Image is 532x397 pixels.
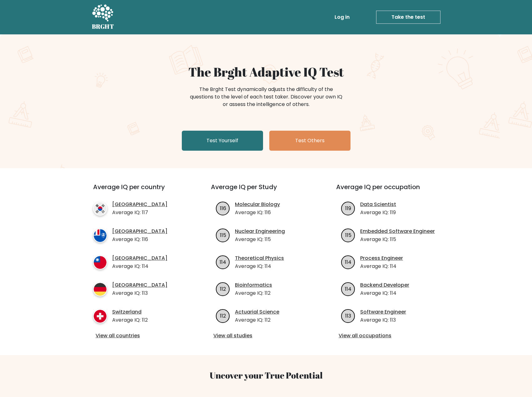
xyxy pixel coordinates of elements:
a: Backend Developer [360,281,409,289]
a: Test Yourself [182,131,263,151]
p: Average IQ: 112 [235,316,279,324]
a: [GEOGRAPHIC_DATA] [112,281,167,289]
h5: BRGHT [92,23,114,30]
text: 115 [345,231,351,239]
a: Actuarial Science [235,308,279,316]
img: country [93,309,107,323]
h3: Average IQ per occupation [336,183,446,198]
p: Average IQ: 113 [360,316,406,324]
h3: Average IQ per Study [211,183,321,198]
p: Average IQ: 116 [112,236,167,243]
img: country [93,282,107,296]
a: Log in [332,11,352,23]
a: View all studies [213,332,319,339]
a: Bioinformatics [235,281,272,289]
p: Average IQ: 114 [235,263,284,270]
a: View all countries [96,332,186,339]
img: country [93,202,107,216]
p: Average IQ: 115 [235,236,285,243]
a: Molecular Biology [235,201,280,208]
h1: The Brght Adaptive IQ Test [114,64,419,79]
text: 114 [220,258,226,265]
text: 113 [345,312,351,319]
div: The Brght Test dynamically adjusts the difficulty of the questions to the level of each test take... [188,86,344,108]
p: Average IQ: 116 [235,209,280,216]
a: Software Engineer [360,308,406,316]
a: Nuclear Engineering [235,228,285,235]
text: 112 [220,312,226,319]
p: Average IQ: 113 [112,289,167,297]
h3: Average IQ per country [93,183,188,198]
a: Process Engineer [360,254,403,262]
p: Average IQ: 114 [360,289,409,297]
p: Average IQ: 119 [360,209,396,216]
a: Test Others [269,131,351,151]
p: Average IQ: 114 [360,263,403,270]
a: [GEOGRAPHIC_DATA] [112,201,167,208]
a: Take the test [376,11,440,24]
a: [GEOGRAPHIC_DATA] [112,228,167,235]
a: BRGHT [92,3,114,32]
p: Average IQ: 112 [112,316,148,324]
img: country [93,255,107,269]
text: 114 [345,285,351,292]
p: Average IQ: 117 [112,209,167,216]
a: View all occupations [339,332,444,339]
text: 112 [220,285,226,292]
text: 115 [220,231,226,239]
a: Embedded Software Engineer [360,228,435,235]
text: 119 [345,204,351,212]
p: Average IQ: 114 [112,263,167,270]
a: Data Scientist [360,201,396,208]
a: Theoretical Physics [235,254,284,262]
img: country [93,229,107,243]
text: 116 [220,204,226,212]
p: Average IQ: 112 [235,289,272,297]
text: 114 [345,258,351,265]
h3: Uncover your True Potential [64,370,469,381]
a: [GEOGRAPHIC_DATA] [112,254,167,262]
a: Switzerland [112,308,148,316]
p: Average IQ: 115 [360,236,435,243]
